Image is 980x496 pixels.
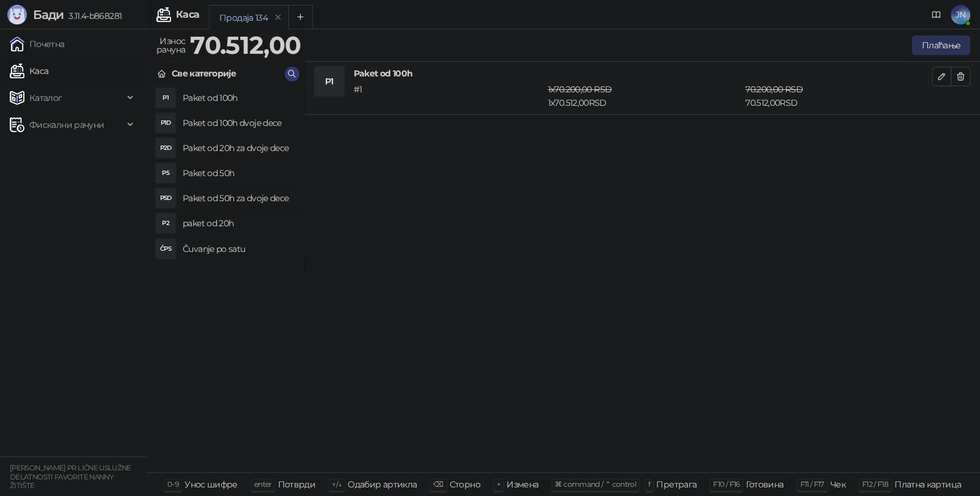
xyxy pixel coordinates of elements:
small: [PERSON_NAME] PR LIČNE USLUŽNE DELATNOSTI FAVORITE NANNY ŽITIŠTE [10,464,131,490]
span: Каталог [29,86,62,110]
div: Каса [176,10,199,20]
button: Плаћање [912,35,970,55]
div: P2D [156,138,175,158]
div: Претрага [656,476,697,492]
h4: Čuvanje po satu [183,239,294,259]
a: Каса [10,59,48,83]
h4: Paket od 100h [183,88,294,108]
span: + [497,479,500,489]
button: Add tab [288,5,313,29]
span: F10 / F16 [713,479,739,489]
span: Фискални рачуни [29,113,104,137]
div: Готовина [745,476,783,492]
div: Унос шифре [185,476,238,492]
div: Одабир артикла [348,476,417,492]
div: P2 [156,213,175,233]
div: Све категорије [172,67,236,80]
h4: paket od 20h [183,213,294,233]
span: JN [951,5,970,24]
span: 3.11.4-b868281 [64,10,122,21]
h4: Paket od 50h za dvoje dece [183,188,294,208]
div: Чек [830,476,846,492]
span: F12 / F18 [862,479,888,489]
div: P5 [156,163,175,183]
div: 70.512,00 RSD [743,83,934,109]
span: ⌫ [433,479,443,489]
a: Почетна [10,32,65,56]
div: P5D [156,188,175,208]
div: Потврди [278,476,316,492]
h4: Paket od 50h [183,163,294,183]
h4: Paket od 100h dvoje dece [183,113,294,133]
div: # 1 [351,83,546,109]
span: 70.200,00 RSD [745,84,803,95]
span: F11 / F17 [800,479,824,489]
span: ↑/↓ [332,479,342,489]
div: ČPS [156,239,175,259]
span: f [648,479,650,489]
div: Платна картица [894,476,961,492]
a: Документација [926,5,946,24]
div: P1 [156,88,175,108]
div: Измена [506,476,538,492]
div: Продаја 134 [219,11,268,24]
span: Бади [33,7,64,22]
div: grid [147,86,304,472]
button: remove [270,12,286,23]
div: 1 x 70.512,00 RSD [546,83,743,109]
div: P1D [156,113,175,133]
span: 1 x 70.200,00 RSD [548,84,612,95]
div: Износ рачуна [154,33,188,57]
img: Logo [7,5,27,24]
div: Сторно [450,476,480,492]
strong: 70.512,00 [190,30,301,60]
h4: Paket od 100h [354,67,932,80]
div: P1 [315,67,344,96]
span: ⌘ command / ⌃ control [555,479,636,489]
h4: Paket od 20h za dvoje dece [183,138,294,158]
span: 0-9 [167,479,178,489]
span: enter [254,479,272,489]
